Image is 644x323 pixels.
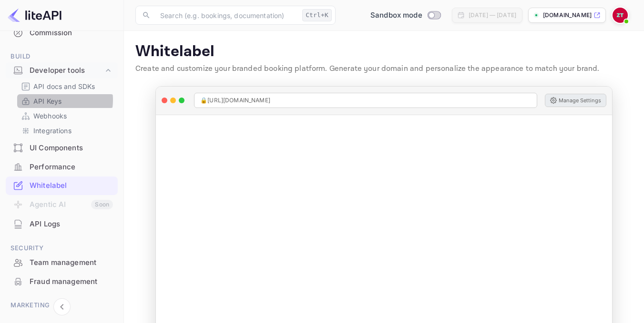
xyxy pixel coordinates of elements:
[33,81,95,91] p: API docs and SDKs
[6,158,118,176] a: Performance
[6,176,118,195] div: Whitelabel
[613,8,628,23] img: Zafer Tepe
[6,176,118,194] a: Whitelabel
[6,215,118,233] a: API Logs
[33,111,67,121] p: Webhooks
[30,276,113,287] div: Fraud management
[6,215,118,234] div: API Logs
[6,51,118,62] span: Build
[30,28,113,39] div: Commission
[17,94,114,108] div: API Keys
[6,254,118,272] div: Team management
[6,24,118,41] a: Commission
[135,63,633,75] p: Create and customize your branded booking platform. Generate your domain and personalize the appe...
[21,111,110,121] a: Webhooks
[543,11,592,20] p: [DOMAIN_NAME]
[135,42,633,61] p: Whitelabel
[200,96,270,105] span: 🔒 [URL][DOMAIN_NAME]
[30,257,113,268] div: Team management
[6,158,118,176] div: Performance
[33,126,72,136] p: Integrations
[367,10,444,21] div: Switch to Production mode
[6,300,118,311] span: Marketing
[545,94,606,107] button: Manage Settings
[30,143,113,154] div: UI Components
[469,11,516,20] div: [DATE] — [DATE]
[302,9,332,21] div: Ctrl+K
[21,96,110,106] a: API Keys
[6,139,118,157] a: UI Components
[21,81,110,91] a: API docs and SDKs
[30,219,113,230] div: API Logs
[53,298,71,315] button: Collapse navigation
[17,109,114,123] div: Webhooks
[30,180,113,191] div: Whitelabel
[370,10,422,21] span: Sandbox mode
[6,273,118,290] a: Fraud management
[6,273,118,291] div: Fraud management
[30,65,103,76] div: Developer tools
[6,243,118,254] span: Security
[154,6,298,25] input: Search (e.g. bookings, documentation)
[6,62,118,79] div: Developer tools
[33,96,61,106] p: API Keys
[30,162,113,173] div: Performance
[21,126,110,136] a: Integrations
[6,139,118,157] div: UI Components
[6,254,118,271] a: Team management
[17,79,114,93] div: API docs and SDKs
[8,8,61,23] img: LiteAPI logo
[6,24,118,42] div: Commission
[17,124,114,137] div: Integrations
